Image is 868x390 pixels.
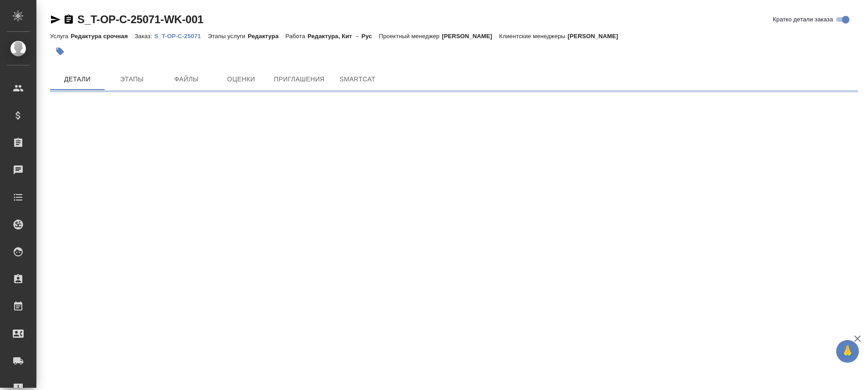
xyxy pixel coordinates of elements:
[836,340,859,363] button: 🙏
[165,74,208,85] span: Файлы
[56,74,99,85] span: Детали
[77,13,203,25] a: S_T-OP-C-25071-WK-001
[285,33,308,40] p: Работа
[110,74,154,85] span: Этапы
[50,41,70,61] button: Добавить тэг
[63,14,74,25] button: Скопировать ссылку
[219,74,263,85] span: Оценки
[154,32,207,40] a: S_T-OP-C-25071
[50,14,61,25] button: Скопировать ссылку для ЯМессенджера
[50,33,71,40] p: Услуга
[442,33,499,40] p: [PERSON_NAME]
[208,33,248,40] p: Этапы услуги
[840,342,855,361] span: 🙏
[568,33,625,40] p: [PERSON_NAME]
[499,33,568,40] p: Клиентские менеджеры
[135,33,154,40] p: Заказ:
[154,33,207,40] p: S_T-OP-C-25071
[274,74,325,85] span: Приглашения
[248,33,286,40] p: Редактура
[773,15,833,24] span: Кратко детали заказа
[308,33,379,40] p: Редактура, Кит → Рус
[336,74,379,85] span: SmartCat
[379,33,442,40] p: Проектный менеджер
[71,33,134,40] p: Редактура срочная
